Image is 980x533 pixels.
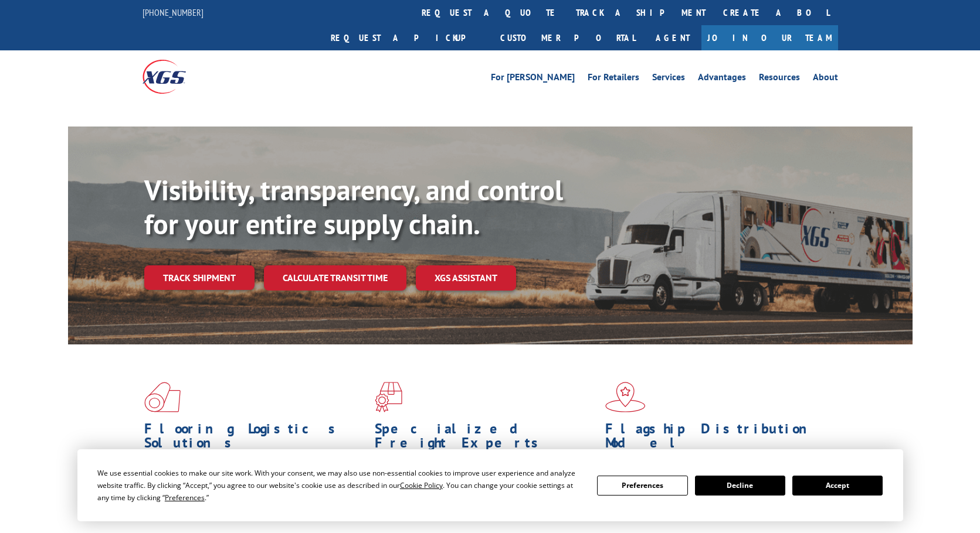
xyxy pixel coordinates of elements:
a: Track shipment [144,265,255,290]
a: Learn More > [144,508,290,522]
a: About [813,73,838,86]
a: Advantages [698,73,746,86]
a: Learn More > [375,508,521,522]
h1: Flagship Distribution Model [605,422,827,456]
div: Cookie Consent Prompt [77,449,903,521]
a: Calculate transit time [264,265,406,291]
img: xgs-icon-total-supply-chain-intelligence-red [144,382,181,412]
a: [PHONE_NUMBER] [143,6,204,18]
img: xgs-icon-flagship-distribution-model-red [605,382,646,412]
a: Request a pickup [322,25,491,50]
a: XGS ASSISTANT [416,265,516,291]
span: Preferences [165,493,205,503]
b: Visibility, transparency, and control for your entire supply chain. [144,172,563,242]
a: Services [652,73,685,86]
span: Cookie Policy [400,480,443,490]
button: Accept [792,476,883,496]
img: xgs-icon-focused-on-flooring-red [375,382,402,412]
a: Customer Portal [491,25,644,50]
a: For [PERSON_NAME] [491,73,575,86]
h1: Specialized Freight Experts [375,422,596,456]
a: Resources [759,73,800,86]
button: Preferences [597,476,687,496]
div: We use essential cookies to make our site work. With your consent, we may also use non-essential ... [97,467,583,504]
a: Join Our Team [701,25,838,50]
a: For Retailers [588,73,639,86]
h1: Flooring Logistics Solutions [144,422,366,456]
a: Agent [644,25,701,50]
button: Decline [695,476,785,496]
